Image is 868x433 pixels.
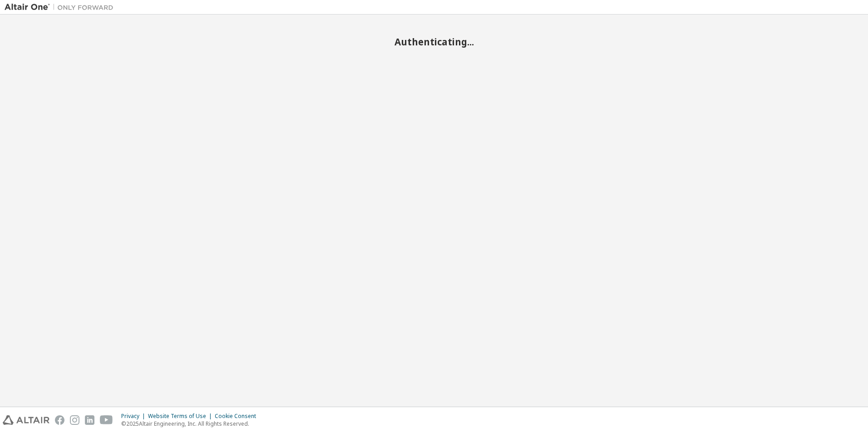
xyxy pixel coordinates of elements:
[5,36,863,48] h2: Authenticating...
[70,415,79,425] img: instagram.svg
[3,415,49,425] img: altair_logo.svg
[100,415,113,425] img: youtube.svg
[55,415,64,425] img: facebook.svg
[5,3,118,12] img: Altair One
[215,413,261,420] div: Cookie Consent
[121,420,261,428] p: © 2025 Altair Engineering, Inc. All Rights Reserved.
[121,413,148,420] div: Privacy
[85,415,94,425] img: linkedin.svg
[148,413,215,420] div: Website Terms of Use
